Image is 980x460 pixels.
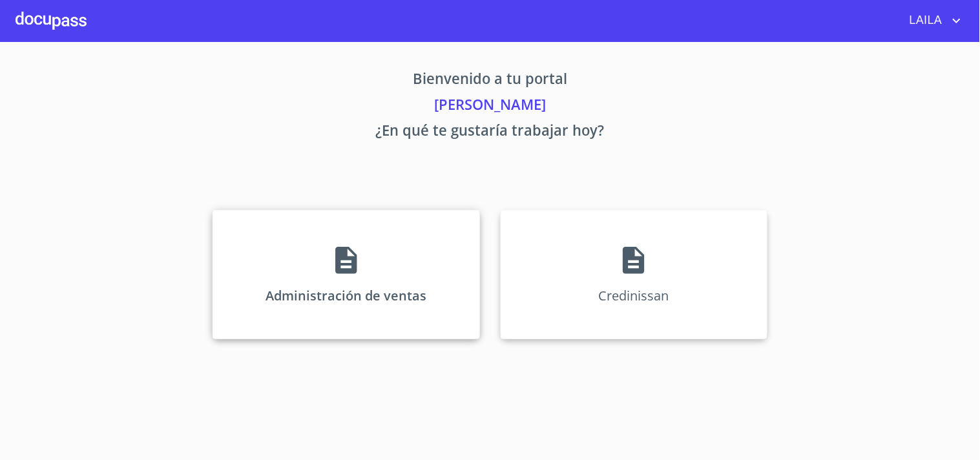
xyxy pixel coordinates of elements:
[900,10,964,31] button: account of current user
[92,68,888,94] p: Bienvenido a tu portal
[900,10,949,31] span: LAILA
[92,94,888,120] p: [PERSON_NAME]
[599,287,669,304] p: Credinissan
[92,120,888,145] p: ¿En qué te gustaría trabajar hoy?
[266,287,426,304] p: Administración de ventas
